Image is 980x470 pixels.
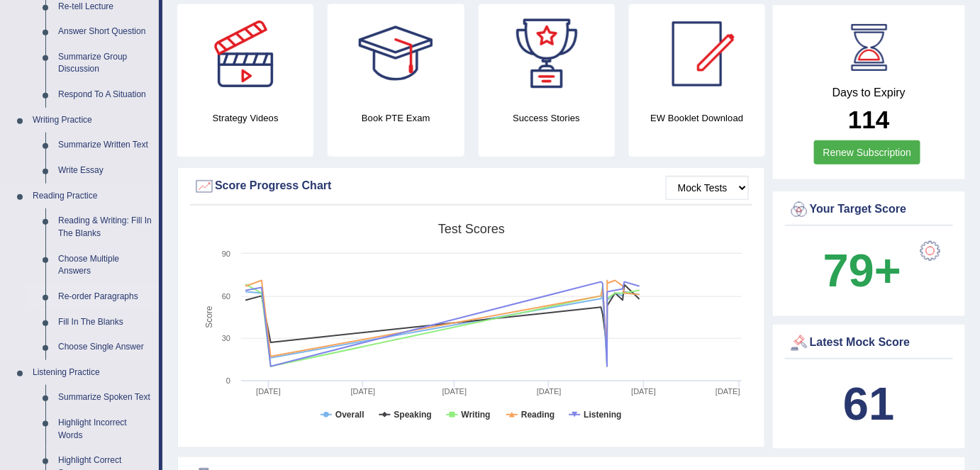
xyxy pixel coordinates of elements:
[222,250,230,258] text: 90
[52,410,159,448] a: Highlight Incorrect Words
[52,45,159,82] a: Summarize Group Discussion
[177,111,313,125] h4: Strategy Videos
[226,376,230,385] text: 0
[335,410,364,420] tspan: Overall
[52,310,159,335] a: Fill In The Blanks
[479,111,615,125] h4: Success Stories
[222,292,230,301] text: 60
[52,284,159,310] a: Re-order Paragraphs
[26,360,159,386] a: Listening Practice
[394,410,432,420] tspan: Speaking
[52,19,159,45] a: Answer Short Question
[256,387,281,396] tspan: [DATE]
[848,106,889,133] b: 114
[52,208,159,246] a: Reading & Writing: Fill In The Blanks
[328,111,464,125] h4: Book PTE Exam
[442,387,467,396] tspan: [DATE]
[537,387,562,396] tspan: [DATE]
[52,82,159,108] a: Respond To A Situation
[204,306,214,329] tspan: Score
[843,378,894,430] b: 61
[52,133,159,158] a: Summarize Written Text
[26,184,159,209] a: Reading Practice
[52,335,159,360] a: Choose Single Answer
[52,247,159,284] a: Choose Multiple Answers
[462,410,491,420] tspan: Writing
[823,245,901,296] b: 79+
[351,387,376,396] tspan: [DATE]
[52,385,159,410] a: Summarize Spoken Text
[194,176,749,197] div: Score Progress Chart
[789,86,950,99] h4: Days to Expiry
[789,199,950,220] div: Your Target Score
[629,111,765,125] h4: EW Booklet Download
[222,334,230,342] text: 30
[52,158,159,184] a: Write Essay
[26,108,159,133] a: Writing Practice
[715,387,740,396] tspan: [DATE]
[438,222,505,236] tspan: Test scores
[631,387,656,396] tspan: [DATE]
[521,410,555,420] tspan: Reading
[584,410,621,420] tspan: Listening
[789,332,950,354] div: Latest Mock Score
[814,140,921,164] a: Renew Subscription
